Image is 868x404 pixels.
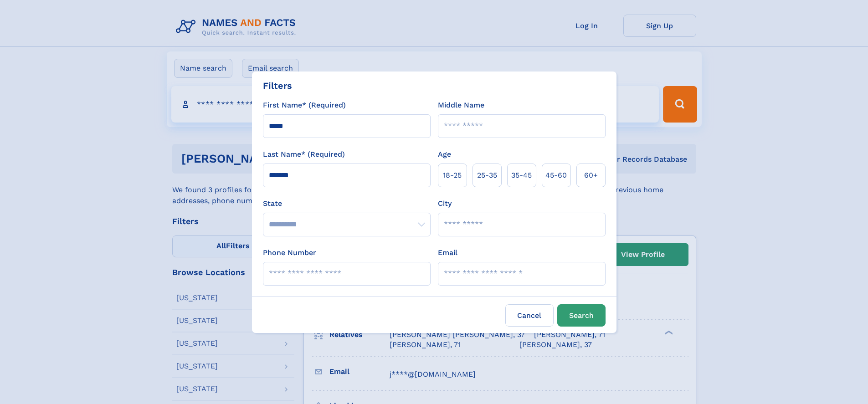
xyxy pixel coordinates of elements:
[545,170,567,181] span: 45‑60
[263,79,292,92] div: Filters
[263,100,346,111] label: First Name* (Required)
[438,247,457,258] label: Email
[443,170,462,181] span: 18‑25
[477,170,497,181] span: 25‑35
[438,198,452,209] label: City
[438,100,484,111] label: Middle Name
[263,247,316,258] label: Phone Number
[511,170,532,181] span: 35‑45
[263,149,345,160] label: Last Name* (Required)
[584,170,598,181] span: 60+
[557,304,606,327] button: Search
[438,149,451,160] label: Age
[263,198,431,209] label: State
[505,304,554,327] label: Cancel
